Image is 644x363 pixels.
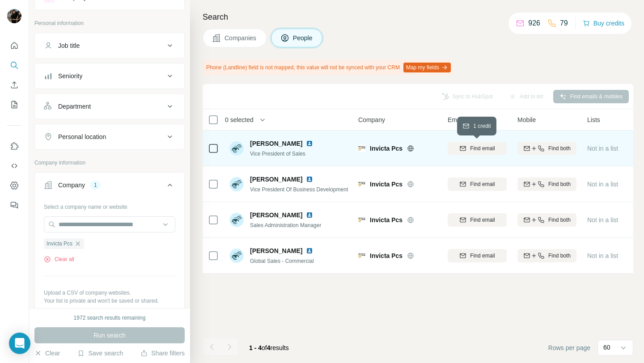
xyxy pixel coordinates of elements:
span: Not in a list [587,216,618,224]
span: Invicta Pcs [370,251,402,260]
button: Find email [448,213,507,227]
button: Seniority [35,65,184,87]
div: Department [58,102,91,111]
img: Logo of Invicta Pcs [358,216,365,224]
div: Open Intercom Messenger [9,333,30,354]
span: Vice President of Sales [250,151,305,157]
button: Department [35,96,184,117]
button: Enrich CSV [7,77,21,93]
button: Feedback [7,197,21,213]
button: Company1 [35,174,184,199]
div: 1972 search results remaining [74,314,146,322]
span: Lists [587,115,600,124]
button: Use Surfe API [7,158,21,174]
span: Companies [225,34,257,42]
div: Job title [58,41,80,50]
span: Find both [548,252,571,260]
span: of [262,344,267,351]
button: Dashboard [7,177,21,194]
span: Global Sales - Commercial [250,258,314,264]
img: Logo of Invicta Pcs [358,181,365,188]
button: Use Surfe on LinkedIn [7,138,21,154]
img: Avatar [229,141,244,156]
span: Invicta Pcs [370,144,402,153]
span: Not in a list [587,145,618,152]
button: Clear [34,349,60,358]
img: LinkedIn logo [306,176,313,183]
img: Avatar [229,249,244,263]
span: Not in a list [587,181,618,188]
span: Mobile [517,115,536,124]
img: LinkedIn logo [306,140,313,147]
img: Logo of Invicta Pcs [358,252,365,259]
span: Find email [470,180,495,188]
div: Company [58,181,85,190]
button: Find email [448,177,507,191]
span: [PERSON_NAME] [250,175,302,184]
p: 79 [560,18,568,29]
button: Clear all [44,255,74,263]
button: Find both [517,249,576,262]
span: Find both [548,144,571,152]
span: [PERSON_NAME] [250,246,302,255]
span: Invicta Pcs [47,240,72,248]
span: Vice President Of Business Development [250,186,348,193]
img: LinkedIn logo [306,211,313,219]
span: [PERSON_NAME] [250,139,302,148]
div: 1 [90,181,101,189]
button: Personal location [35,126,184,148]
button: Search [7,57,21,73]
button: Job title [35,35,184,56]
p: 926 [528,18,540,29]
p: Company information [34,159,185,167]
img: Avatar [229,213,244,227]
img: Logo of Invicta Pcs [358,145,365,152]
span: Not in a list [587,252,618,259]
button: Save search [77,349,123,358]
button: Quick start [7,38,21,54]
img: Avatar [7,9,21,23]
h4: Search [203,11,633,23]
span: Invicta Pcs [370,215,402,224]
button: Find both [517,213,576,227]
span: 1 - 4 [249,344,262,351]
button: Find email [448,249,507,262]
span: Find email [470,144,495,152]
span: Sales Administration Manager [250,222,321,228]
span: 4 [267,344,271,351]
span: 0 selected [225,115,254,124]
p: 60 [603,343,610,352]
button: Find both [517,142,576,155]
span: Find email [470,216,495,224]
button: My lists [7,97,21,113]
span: Rows per page [548,343,590,352]
span: People [293,34,314,42]
span: Company [358,115,385,124]
div: Seniority [58,72,82,80]
span: [PERSON_NAME] [250,211,302,219]
div: Personal location [58,132,106,141]
span: Email [448,115,463,124]
img: LinkedIn logo [306,247,313,254]
img: Avatar [229,177,244,191]
button: Find both [517,177,576,191]
span: Find email [470,252,495,260]
button: Buy credits [583,17,624,30]
p: Upload a CSV of company websites. [44,289,175,297]
button: Map my fields [403,63,451,72]
button: Find email [448,142,507,155]
p: Your list is private and won't be saved or shared. [44,297,175,305]
span: Invicta Pcs [370,180,402,189]
span: results [249,344,289,351]
div: Phone (Landline) field is not mapped, this value will not be synced with your CRM [203,60,453,75]
button: Share filters [140,349,185,358]
div: Select a company name or website [44,199,175,211]
span: Find both [548,216,571,224]
p: Personal information [34,19,185,27]
span: Find both [548,180,571,188]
